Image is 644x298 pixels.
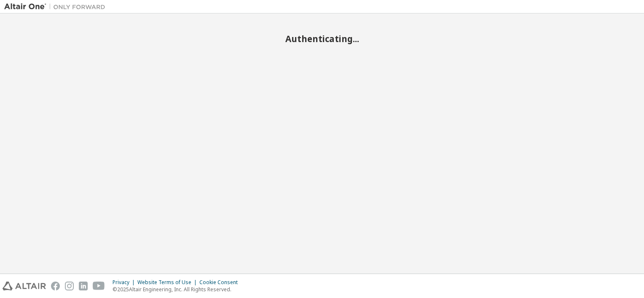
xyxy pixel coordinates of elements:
[79,282,88,290] img: linkedin.svg
[4,33,640,44] h2: Authenticating...
[199,279,243,286] div: Cookie Consent
[93,282,105,290] img: youtube.svg
[51,282,60,290] img: facebook.svg
[113,286,243,293] p: © 2025 Altair Engineering, Inc. All Rights Reserved.
[113,279,137,286] div: Privacy
[137,279,199,286] div: Website Terms of Use
[65,282,74,290] img: instagram.svg
[4,3,110,11] img: Altair One
[3,282,46,290] img: altair_logo.svg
